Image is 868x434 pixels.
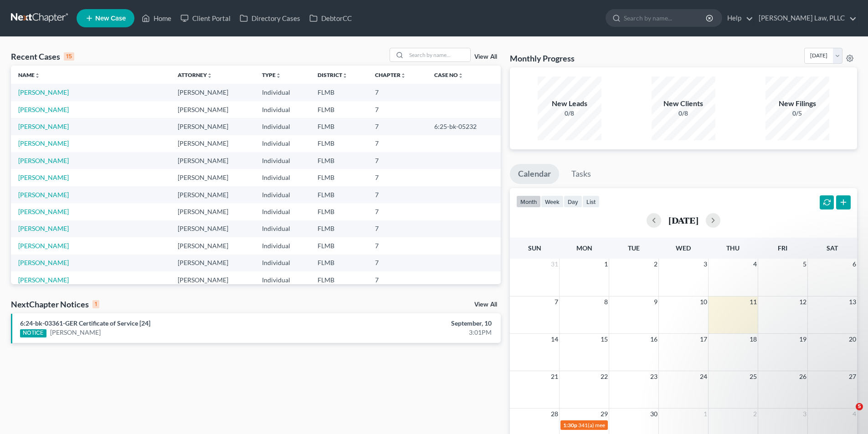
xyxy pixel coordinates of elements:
div: New Filings [765,98,829,109]
td: [PERSON_NAME] [170,101,255,118]
div: 1 [92,300,99,308]
td: Individual [255,135,310,152]
span: 13 [848,296,857,307]
td: FLMB [310,237,368,254]
a: View All [474,54,497,60]
span: 2 [752,408,758,419]
i: unfold_more [276,73,281,78]
span: 341(a) meeting for [PERSON_NAME] [578,422,666,429]
h2: [DATE] [668,215,699,225]
button: month [516,195,541,208]
td: 7 [368,135,427,152]
div: New Leads [538,98,601,109]
a: [PERSON_NAME] [18,225,69,232]
td: 7 [368,101,427,118]
div: 3:01PM [340,328,492,337]
span: Sat [827,244,838,252]
a: Nameunfold_more [18,71,40,78]
span: 20 [848,334,857,345]
a: [PERSON_NAME] [18,88,69,96]
span: Fri [778,244,787,252]
td: Individual [255,152,310,169]
span: 22 [600,371,609,382]
span: Mon [576,244,592,252]
a: [PERSON_NAME] [18,242,69,250]
a: Calendar [510,164,559,184]
span: 5 [856,403,863,410]
td: Individual [255,271,310,288]
i: unfold_more [401,73,406,78]
td: [PERSON_NAME] [170,220,255,237]
span: 19 [798,334,807,345]
td: [PERSON_NAME] [170,271,255,288]
span: Tue [628,244,640,252]
span: 18 [749,334,758,345]
td: Individual [255,84,310,101]
div: New Clients [652,98,715,109]
span: 8 [603,296,609,307]
td: 7 [368,152,427,169]
span: 1 [603,259,609,270]
a: [PERSON_NAME] [18,123,69,130]
td: [PERSON_NAME] [170,186,255,203]
td: Individual [255,255,310,271]
span: 3 [802,408,807,419]
td: FLMB [310,186,368,203]
i: unfold_more [458,73,463,78]
td: FLMB [310,169,368,186]
a: [PERSON_NAME] [18,106,69,113]
span: 14 [550,334,559,345]
h3: Monthly Progress [510,53,575,64]
a: Tasks [563,164,599,184]
td: [PERSON_NAME] [170,203,255,220]
a: Directory Cases [235,10,305,26]
td: 7 [368,84,427,101]
a: Case Nounfold_more [434,71,463,78]
i: unfold_more [342,73,348,78]
span: Wed [676,244,691,252]
div: 0/8 [652,109,715,118]
span: 1 [703,408,708,419]
a: 6:24-bk-03361-GER Certificate of Service [24] [20,319,150,327]
td: 7 [368,186,427,203]
div: NextChapter Notices [11,299,99,310]
button: list [582,195,600,208]
a: [PERSON_NAME] [18,276,69,284]
a: [PERSON_NAME] [18,208,69,215]
span: 17 [699,334,708,345]
td: Individual [255,237,310,254]
span: Sun [528,244,541,252]
span: 23 [649,371,658,382]
td: 7 [368,255,427,271]
td: 7 [368,220,427,237]
a: DebtorCC [305,10,356,26]
div: Recent Cases [11,51,74,62]
span: 1:30p [563,422,577,429]
a: [PERSON_NAME] [18,259,69,266]
td: FLMB [310,101,368,118]
div: NOTICE [20,329,46,337]
a: [PERSON_NAME] [18,191,69,199]
td: FLMB [310,220,368,237]
span: New Case [95,15,126,22]
td: Individual [255,169,310,186]
td: 7 [368,203,427,220]
td: [PERSON_NAME] [170,135,255,152]
td: 7 [368,237,427,254]
a: [PERSON_NAME] [18,174,69,181]
td: FLMB [310,255,368,271]
span: 30 [649,408,658,419]
a: Typeunfold_more [262,71,281,78]
span: Thu [726,244,740,252]
div: September, 10 [340,319,492,328]
span: 28 [550,408,559,419]
span: 12 [798,296,807,307]
a: Districtunfold_more [318,71,348,78]
td: 7 [368,118,427,135]
a: Chapterunfold_more [375,71,406,78]
span: 21 [550,371,559,382]
span: 5 [802,259,807,270]
i: unfold_more [35,73,40,78]
span: 16 [649,334,658,345]
td: Individual [255,203,310,220]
